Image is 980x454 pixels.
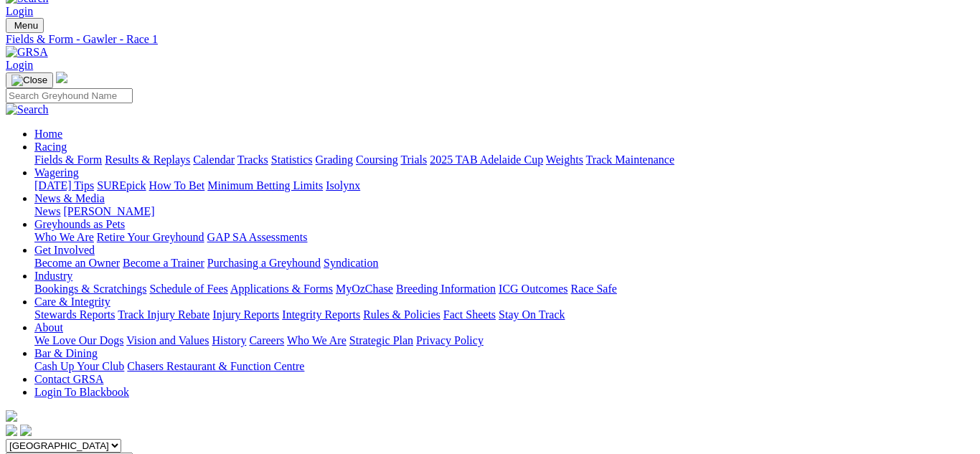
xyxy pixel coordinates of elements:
[34,283,974,295] div: Industry
[6,425,17,436] img: facebook.svg
[499,283,567,295] a: ICG Outcomes
[207,231,308,243] a: GAP SA Assessments
[123,257,204,269] a: Become a Trainer
[207,179,323,191] a: Minimum Betting Limits
[127,360,304,372] a: Chasers Restaurant & Function Centre
[586,153,674,166] a: Track Maintenance
[34,334,974,347] div: About
[34,179,94,191] a: [DATE] Tips
[63,205,154,217] a: [PERSON_NAME]
[287,334,347,346] a: Who We Are
[126,334,209,346] a: Vision and Values
[237,153,268,166] a: Tracks
[6,46,48,59] img: GRSA
[282,308,360,321] a: Integrity Reports
[416,334,484,346] a: Privacy Policy
[34,257,974,270] div: Get Involved
[6,103,49,116] img: Search
[546,153,583,166] a: Weights
[56,72,67,83] img: logo-grsa-white.png
[356,153,398,166] a: Coursing
[316,153,353,166] a: Grading
[34,360,124,372] a: Cash Up Your Club
[34,179,974,192] div: Wagering
[6,5,33,17] a: Login
[207,257,321,269] a: Purchasing a Greyhound
[400,153,427,166] a: Trials
[34,308,974,321] div: Care & Integrity
[430,153,543,166] a: 2025 TAB Adelaide Cup
[34,321,63,334] a: About
[34,373,103,385] a: Contact GRSA
[34,141,67,153] a: Racing
[249,334,284,346] a: Careers
[34,244,95,256] a: Get Involved
[34,270,72,282] a: Industry
[326,179,360,191] a: Isolynx
[14,20,38,31] span: Menu
[34,205,974,218] div: News & Media
[34,360,974,373] div: Bar & Dining
[212,334,246,346] a: History
[230,283,333,295] a: Applications & Forms
[34,295,110,308] a: Care & Integrity
[34,153,102,166] a: Fields & Form
[499,308,565,321] a: Stay On Track
[6,88,133,103] input: Search
[443,308,496,321] a: Fact Sheets
[34,218,125,230] a: Greyhounds as Pets
[349,334,413,346] a: Strategic Plan
[336,283,393,295] a: MyOzChase
[11,75,47,86] img: Close
[6,410,17,422] img: logo-grsa-white.png
[149,179,205,191] a: How To Bet
[34,153,974,166] div: Racing
[324,257,378,269] a: Syndication
[34,128,62,140] a: Home
[271,153,313,166] a: Statistics
[212,308,279,321] a: Injury Reports
[570,283,616,295] a: Race Safe
[34,386,129,398] a: Login To Blackbook
[118,308,209,321] a: Track Injury Rebate
[6,33,974,46] a: Fields & Form - Gawler - Race 1
[34,308,115,321] a: Stewards Reports
[6,18,44,33] button: Toggle navigation
[97,231,204,243] a: Retire Your Greyhound
[193,153,235,166] a: Calendar
[34,192,105,204] a: News & Media
[105,153,190,166] a: Results & Replays
[396,283,496,295] a: Breeding Information
[34,283,146,295] a: Bookings & Scratchings
[34,231,94,243] a: Who We Are
[34,347,98,359] a: Bar & Dining
[20,425,32,436] img: twitter.svg
[6,72,53,88] button: Toggle navigation
[34,257,120,269] a: Become an Owner
[6,59,33,71] a: Login
[34,231,974,244] div: Greyhounds as Pets
[34,205,60,217] a: News
[34,334,123,346] a: We Love Our Dogs
[34,166,79,179] a: Wagering
[363,308,440,321] a: Rules & Policies
[149,283,227,295] a: Schedule of Fees
[97,179,146,191] a: SUREpick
